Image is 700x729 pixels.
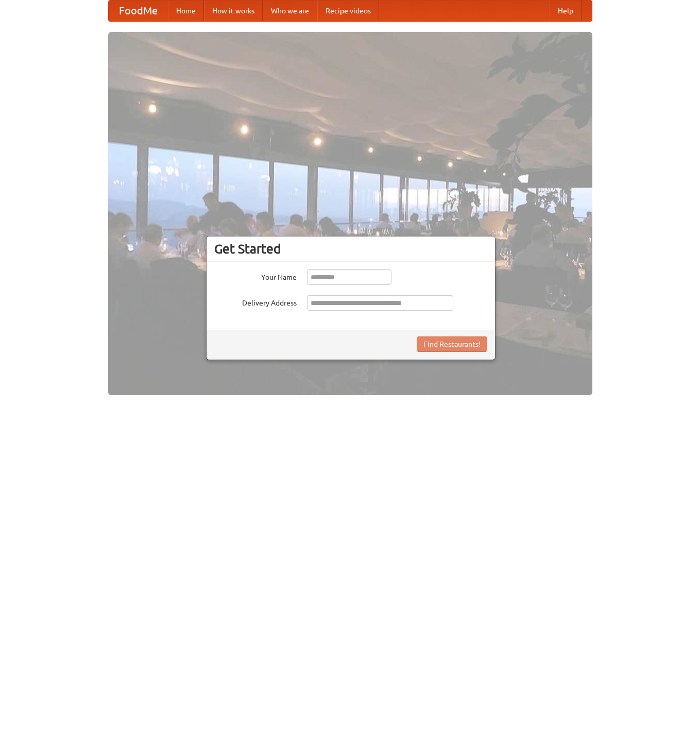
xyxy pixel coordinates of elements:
[214,295,297,308] label: Delivery Address
[204,1,263,21] a: How it works
[550,1,582,21] a: Help
[214,269,297,282] label: Your Name
[263,1,317,21] a: Who we are
[317,1,379,21] a: Recipe videos
[417,336,487,352] button: Find Restaurants!
[109,1,168,21] a: FoodMe
[168,1,204,21] a: Home
[214,241,487,257] h3: Get Started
